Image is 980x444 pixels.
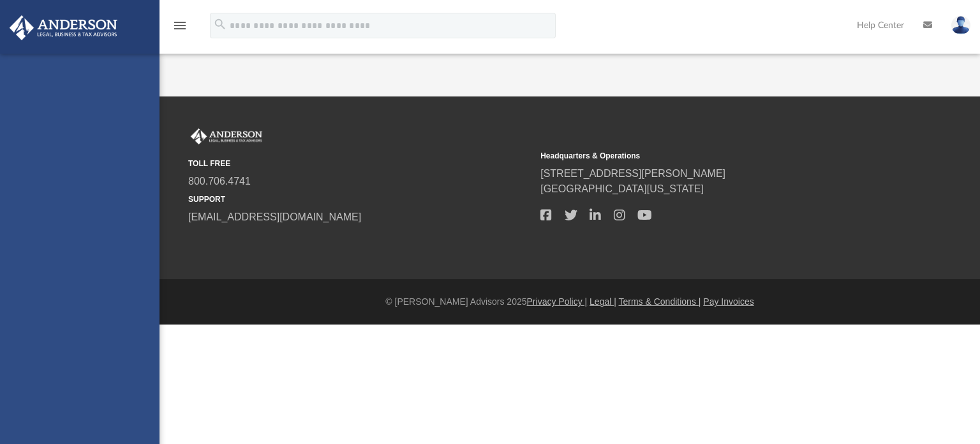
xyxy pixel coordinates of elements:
img: User Pic [951,16,970,34]
a: Terms & Conditions | [619,296,701,307]
div: © [PERSON_NAME] Advisors 2025 [160,295,980,309]
i: menu [172,18,188,33]
a: Pay Invoices [703,296,754,307]
a: [GEOGRAPHIC_DATA][US_STATE] [540,183,704,194]
a: Privacy Policy | [527,296,588,307]
small: Headquarters & Operations [540,150,884,162]
a: [STREET_ADDRESS][PERSON_NAME] [540,168,725,179]
a: menu [172,24,188,33]
img: Anderson Advisors Platinum Portal [188,128,265,145]
i: search [213,17,227,31]
a: Legal | [590,296,616,307]
small: TOLL FREE [188,158,531,169]
img: Anderson Advisors Platinum Portal [6,15,121,40]
small: SUPPORT [188,194,531,205]
a: [EMAIL_ADDRESS][DOMAIN_NAME] [188,211,361,222]
a: 800.706.4741 [188,176,251,187]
